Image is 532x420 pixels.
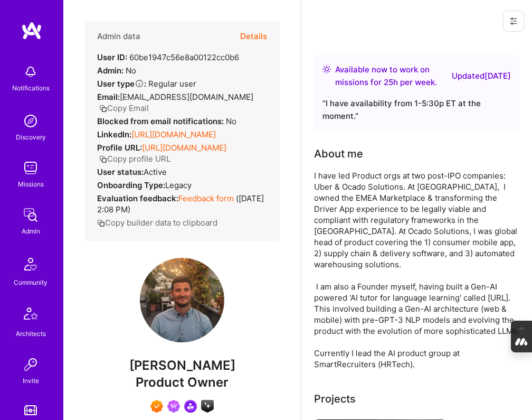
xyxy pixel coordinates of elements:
[97,219,105,227] i: icon Copy
[21,21,42,40] img: logo
[135,79,144,88] i: Help
[384,77,393,87] span: 25
[20,354,41,375] img: Invite
[201,400,214,413] img: A.I. guild
[335,63,448,89] div: Available now to work on missions for h per week .
[23,375,39,386] div: Invite
[14,277,47,288] div: Community
[20,61,41,82] img: bell
[99,153,170,164] button: Copy profile URL
[12,82,50,94] div: Notifications
[314,146,363,162] div: About me
[140,258,224,342] img: User Avatar
[97,78,196,89] div: Regular user
[97,217,217,228] button: Copy builder data to clipboard
[20,157,41,179] img: teamwork
[131,129,216,139] a: [URL][DOMAIN_NAME]
[322,65,331,73] img: Availability
[165,180,192,190] span: legacy
[99,105,107,113] i: icon Copy
[322,97,511,123] div: “ I have availability from 1-5:30p ET at the moment. ”
[314,170,519,370] div: I have led Product orgs at two post-IPO companies: Uber & Ocado Solutions. At [GEOGRAPHIC_DATA], ...
[452,70,511,82] div: Updated [DATE]
[18,251,43,277] img: Community
[84,358,280,374] span: [PERSON_NAME]
[97,52,127,62] strong: User ID:
[97,180,165,190] strong: Onboarding Type:
[97,129,131,139] strong: LinkedIn:
[178,193,234,203] a: Feedback form
[97,52,239,63] div: 60be1947c56e8a00122cc0b6
[16,328,46,339] div: Architects
[97,116,226,126] strong: Blocked from email notifications:
[184,400,197,413] img: Community leader
[97,167,144,177] strong: User status:
[24,405,37,415] img: tokens
[97,32,140,41] h4: Admin data
[97,193,267,215] div: ( [DATE] 2:08 PM )
[136,375,229,390] span: Product Owner
[20,110,41,132] img: discovery
[16,132,46,143] div: Discovery
[22,226,40,237] div: Admin
[20,204,41,226] img: admin teamwork
[97,79,146,89] strong: User type :
[240,21,267,52] button: Details
[97,193,178,203] strong: Evaluation feedback:
[97,116,236,127] div: No
[99,155,107,163] i: icon Copy
[314,391,356,407] div: Projects
[18,179,44,190] div: Missions
[144,167,167,177] span: Active
[97,65,136,76] div: No
[97,92,120,102] strong: Email:
[167,400,180,413] img: Been on Mission
[97,66,123,76] strong: Admin:
[142,143,226,153] a: [URL][DOMAIN_NAME]
[150,400,163,413] img: Exceptional A.Teamer
[97,143,142,153] strong: Profile URL:
[99,102,149,114] button: Copy Email
[120,92,253,102] span: [EMAIL_ADDRESS][DOMAIN_NAME]
[18,303,43,328] img: Architects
